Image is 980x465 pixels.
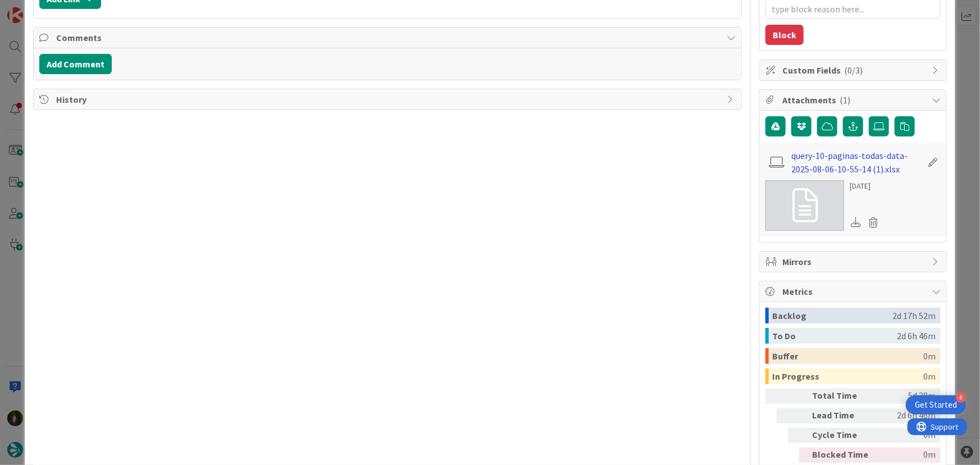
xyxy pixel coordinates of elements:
div: Lead Time [812,408,874,423]
button: Add Comment [39,54,112,74]
div: [DATE] [850,180,882,192]
span: Metrics [782,285,926,298]
div: 4 [956,393,966,403]
button: Block [765,25,804,45]
div: 0m [923,368,936,384]
span: Mirrors [782,255,926,268]
div: To Do [772,328,897,344]
div: Buffer [772,348,923,364]
span: Attachments [782,93,926,107]
div: Download [850,215,862,230]
div: Blocked Time [812,448,874,463]
span: Custom Fields [782,63,926,77]
a: query-10-paginas-todas-data-2025-08-06-10-55-14 (1).xlsx [792,149,922,176]
div: 0m [923,348,936,364]
span: ( 1 ) [840,94,850,106]
div: Get Started [915,399,957,411]
div: Backlog [772,308,892,323]
span: Comments [56,31,722,44]
div: In Progress [772,368,923,384]
span: Support [24,2,51,15]
span: ( 0/3 ) [844,65,863,76]
div: Total Time [812,389,874,404]
div: 2d 17h 52m [892,308,936,323]
div: Cycle Time [812,428,874,443]
div: Open Get Started checklist, remaining modules: 4 [906,395,966,414]
span: History [56,93,722,106]
div: 2d 6h 46m [878,408,936,423]
div: 5d 38m [878,389,936,404]
div: 0m [878,448,936,463]
div: 2d 6h 46m [897,328,936,344]
div: 0m [878,428,936,443]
